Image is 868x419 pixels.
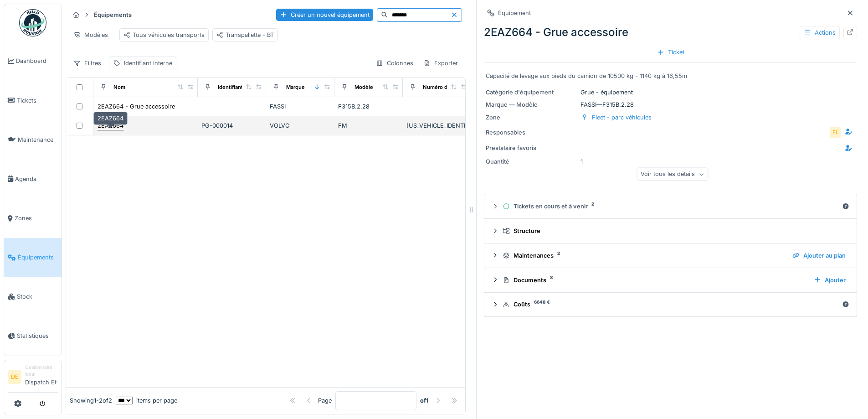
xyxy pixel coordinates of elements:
[4,316,62,356] a: Statistiques
[18,135,58,144] span: Maintenance
[829,126,842,139] div: FL
[123,31,205,39] div: Tous véhicules transports
[338,102,399,111] div: F315B.2.28
[503,227,846,235] div: Structure
[16,57,58,65] span: Dashboard
[4,81,62,120] a: Tickets
[18,253,58,262] span: Équipements
[488,296,853,313] summary: Coûts6648 €
[15,175,58,183] span: Agenda
[789,249,849,262] div: Ajouter au plan
[503,276,806,285] div: Documents
[4,159,62,198] a: Agenda
[486,88,577,97] div: Catégorie d'équipement
[488,272,853,289] summary: Documents8Ajouter
[318,396,332,405] div: Page
[90,10,135,19] strong: Équipements
[4,120,62,159] a: Maintenance
[488,198,853,215] summary: Tickets en cours et à venir2
[17,292,58,301] span: Stock
[8,364,58,393] a: DE Gestionnaire localDispatch Et
[488,247,853,264] summary: Maintenances2Ajouter au plan
[498,9,531,17] div: Équipement
[503,202,838,211] div: Tickets en cours et à venir
[800,26,840,39] div: Actions
[423,83,465,91] div: Numéro de Série
[124,59,172,67] div: Identifiant interne
[4,277,62,316] a: Stock
[15,214,58,222] span: Zones
[8,370,21,384] li: DE
[486,113,577,122] div: Zone
[486,88,855,97] div: Grue - équipement
[25,364,58,390] li: Dispatch Et
[276,9,373,21] div: Créer un nouvel équipement
[810,274,849,286] div: Ajouter
[486,157,577,166] div: Quantité
[69,28,112,41] div: Modèles
[70,396,112,405] div: Showing 1 - 2 of 2
[4,41,62,81] a: Dashboard
[486,157,855,166] div: 1
[116,396,177,405] div: items per page
[4,199,62,238] a: Zones
[653,46,688,58] div: Ticket
[484,24,857,41] div: 2EAZ664 - Grue accessoire
[637,168,708,181] div: Voir tous les détails
[338,121,399,130] div: FM
[17,96,58,105] span: Tickets
[592,113,652,122] div: Fleet - parc véhicules
[372,57,417,70] div: Colonnes
[93,112,128,125] div: 2EAZ664
[486,128,558,137] div: Responsables
[4,238,62,277] a: Équipements
[486,100,855,109] div: FASSI — F315B.2.28
[17,331,58,340] span: Statistiques
[98,102,175,111] div: 2EAZ664 - Grue accessoire
[503,300,838,309] div: Coûts
[19,9,46,36] img: Badge_color-CXgf-gQk.svg
[486,72,855,80] div: Capacité de levage aux pieds du camion de 10500 kg - 1140 kg à 16,55m
[420,396,429,405] strong: of 1
[201,121,262,130] div: PG-000014
[113,83,125,91] div: Nom
[218,83,262,91] div: Identifiant interne
[25,364,58,378] div: Gestionnaire local
[503,251,785,260] div: Maintenances
[98,121,123,130] div: 2EAZ664
[486,100,577,109] div: Marque — Modèle
[354,83,373,91] div: Modèle
[419,57,462,70] div: Exporter
[270,102,331,111] div: FASSI
[406,121,467,130] div: [US_VEHICLE_IDENTIFICATION_NUMBER]
[488,222,853,239] summary: Structure
[69,57,105,70] div: Filtres
[270,121,331,130] div: VOLVO
[486,144,558,152] div: Prestataire favoris
[216,31,274,39] div: Transpallette - BT
[286,83,305,91] div: Marque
